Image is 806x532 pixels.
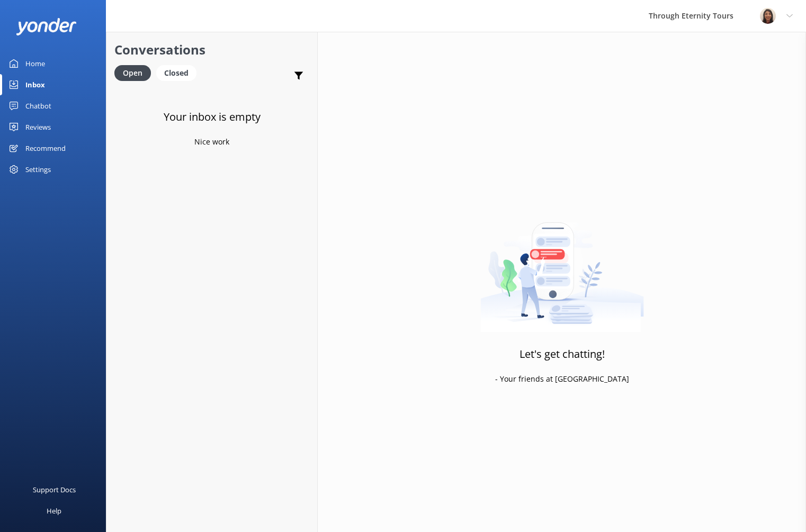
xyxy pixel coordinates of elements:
a: Closed [156,67,202,78]
h2: Conversations [114,40,309,60]
img: 725-1755267273.png [760,8,776,24]
div: Support Docs [33,479,76,500]
div: Closed [156,65,196,81]
div: Inbox [25,74,45,95]
p: - Your friends at [GEOGRAPHIC_DATA] [495,373,629,385]
div: Chatbot [25,95,51,116]
div: Help [47,500,61,521]
h3: Let's get chatting! [520,346,605,363]
img: artwork of a man stealing a conversation from at giant smartphone [480,200,644,332]
div: Open [114,65,151,81]
div: Home [25,53,45,74]
a: Open [114,67,156,78]
div: Settings [25,159,51,180]
img: yonder-white-logo.png [16,18,77,35]
p: Nice work [194,136,229,148]
div: Recommend [25,138,66,159]
h3: Your inbox is empty [164,109,261,125]
div: Reviews [25,116,51,138]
